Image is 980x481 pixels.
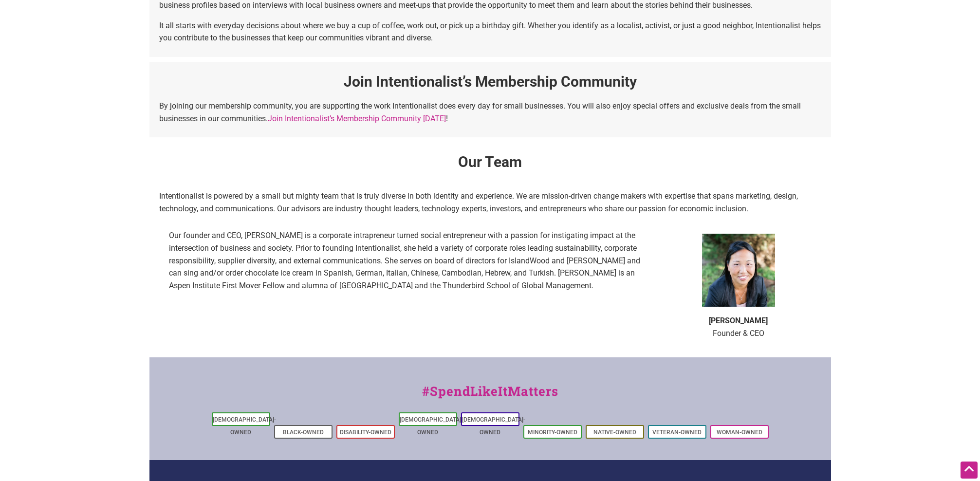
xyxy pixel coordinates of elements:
p: Our founder and CEO, [PERSON_NAME] is a corporate intrapreneur turned social entrepreneur with a ... [169,229,646,292]
div: Scroll Back to Top [961,462,978,479]
p: Founder & CEO [666,314,812,339]
img: fullsizeoutput_85a1-300x300.jpeg [702,234,775,307]
a: Veteran-Owned [652,429,702,436]
b: [PERSON_NAME] [709,316,768,325]
a: Woman-Owned [717,429,762,436]
h2: Our Team [159,152,821,182]
a: [DEMOGRAPHIC_DATA]-Owned [213,416,276,436]
p: Intentionalist is powered by a small but mighty team that is truly diverse in both identity and e... [159,190,821,215]
p: It all starts with everyday decisions about where we buy a cup of coffee, work out, or pick up a ... [159,19,821,44]
a: [DEMOGRAPHIC_DATA]-Owned [462,416,525,436]
a: Native-Owned [593,429,636,436]
a: Join Intentionalist’s Membership Community [DATE] [268,114,446,123]
a: Minority-Owned [528,429,577,436]
a: Black-Owned [283,429,324,436]
a: Disability-Owned [340,429,391,436]
p: By joining our membership community, you are supporting the work Intentionalist does every day fo... [159,100,821,125]
a: [DEMOGRAPHIC_DATA]-Owned [400,416,463,436]
div: #SpendLikeItMatters [149,382,831,410]
strong: Join Intentionalist’s Membership Community [344,73,637,90]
